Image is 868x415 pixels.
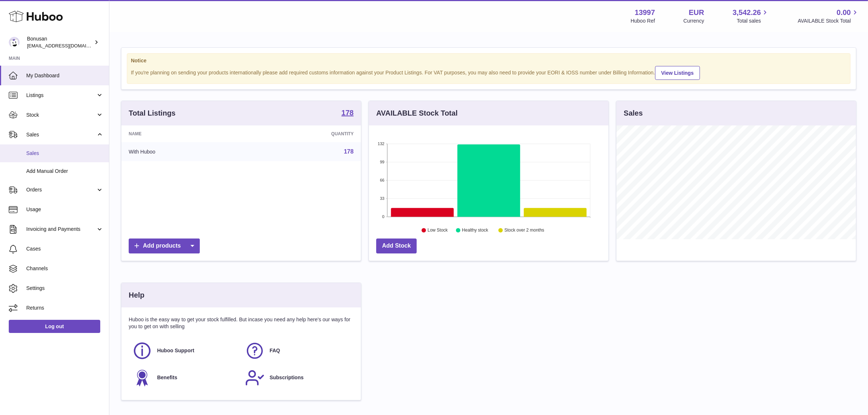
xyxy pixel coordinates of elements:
[798,8,859,24] a: 0.00 AVAILABLE Stock Total
[121,125,248,142] th: Name
[157,347,194,354] span: Huboo Support
[342,109,354,118] a: 178
[26,150,104,157] span: Sales
[129,290,144,300] h3: Help
[270,374,304,381] span: Subscriptions
[27,43,107,49] span: [EMAIL_ADDRESS][DOMAIN_NAME]
[132,368,238,388] a: Benefits
[26,168,104,175] span: Add Manual Order
[428,228,448,233] text: Low Stock
[382,214,384,219] text: 0
[26,285,104,292] span: Settings
[380,196,384,201] text: 33
[131,65,846,80] div: If you're planning on sending your products internationally please add required customs informati...
[270,347,280,354] span: FAQ
[684,18,704,24] div: Currency
[129,316,354,330] p: Huboo is the easy way to get your stock fulfilled. But incase you need any help here's our ways f...
[26,92,96,99] span: Listings
[131,57,846,64] strong: Notice
[26,305,104,311] span: Returns
[624,108,643,118] h3: Sales
[344,148,354,155] a: 178
[9,320,100,333] a: Log out
[655,66,700,80] a: View Listings
[462,228,489,233] text: Healthy stock
[26,186,96,193] span: Orders
[26,265,104,272] span: Channels
[245,368,350,388] a: Subscriptions
[733,8,770,24] a: 3,542.26 Total sales
[380,160,384,164] text: 99
[129,108,176,118] h3: Total Listings
[9,37,20,48] img: internalAdmin-13997@internal.huboo.com
[376,238,417,253] a: Add Stock
[737,18,769,24] span: Total sales
[26,206,104,213] span: Usage
[505,228,544,233] text: Stock over 2 months
[26,131,96,138] span: Sales
[733,8,761,18] span: 3,542.26
[837,8,851,18] span: 0.00
[129,238,200,253] a: Add products
[26,112,96,119] span: Stock
[157,374,177,381] span: Benefits
[631,18,655,24] div: Huboo Ref
[121,142,248,161] td: With Huboo
[26,245,104,252] span: Cases
[378,141,384,146] text: 132
[245,341,350,361] a: FAQ
[376,108,458,118] h3: AVAILABLE Stock Total
[26,226,96,233] span: Invoicing and Payments
[689,8,704,18] strong: EUR
[132,341,238,361] a: Huboo Support
[27,35,93,49] div: Bonusan
[248,125,361,142] th: Quantity
[635,8,655,18] strong: 13997
[26,72,104,79] span: My Dashboard
[798,18,859,24] span: AVAILABLE Stock Total
[342,109,354,116] strong: 178
[380,178,384,182] text: 66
